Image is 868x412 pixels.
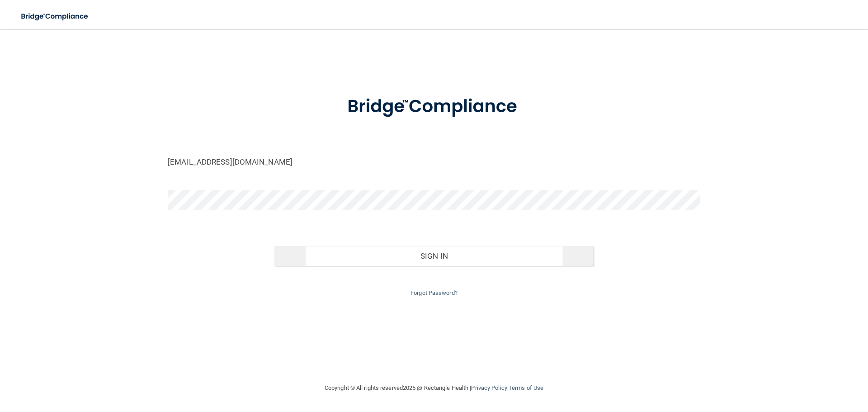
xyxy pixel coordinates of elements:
[509,384,543,391] a: Terms of Use
[14,7,97,26] img: bridge_compliance_login_screen.278c3ca4.svg
[168,152,700,172] input: Email
[471,384,507,391] a: Privacy Policy
[329,83,539,130] img: bridge_compliance_login_screen.278c3ca4.svg
[274,246,594,266] button: Sign In
[269,374,599,403] div: Copyright © All rights reserved 2025 @ Rectangle Health | |
[410,289,458,296] a: Forgot Password?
